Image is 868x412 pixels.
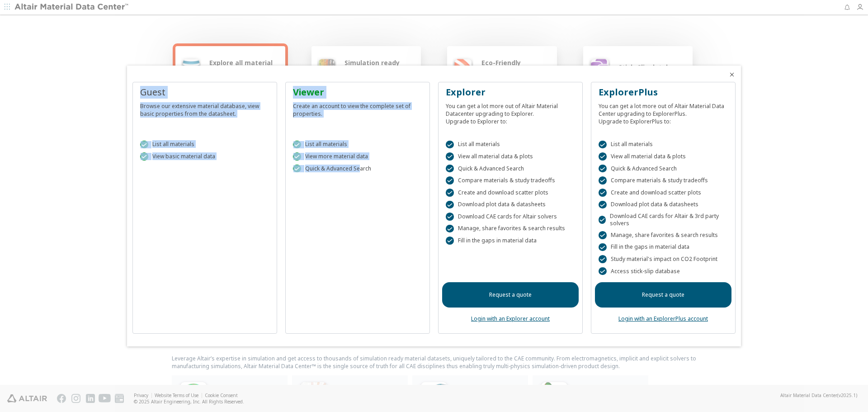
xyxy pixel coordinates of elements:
div: View all material data & plots [446,152,575,161]
div: View all material data & plots [599,152,728,161]
div: Quick & Advanced Search [293,165,422,173]
div:  [140,152,148,161]
div: Create and download scatter plots [446,189,575,197]
div: Fill in the gaps in material data [599,243,728,251]
div: Download CAE cards for Altair & 3rd party solvers [599,213,728,227]
div: Create and download scatter plots [599,189,728,197]
div: ExplorerPlus [599,86,728,99]
div:  [599,201,607,209]
div:  [599,267,607,275]
div: You can get a lot more out of Altair Material Datacenter upgrading to Explorer. Upgrade to Explor... [446,99,575,125]
div: Download plot data & datasheets [599,201,728,209]
div: List all materials [140,141,269,149]
div:  [140,141,148,149]
div:  [446,141,454,149]
div:  [599,231,607,239]
div: Manage, share favorites & search results [446,225,575,233]
div:  [446,213,454,221]
div:  [599,216,606,224]
div: List all materials [293,141,422,149]
div: Fill in the gaps in material data [446,237,575,245]
div: Browse our extensive material database, view basic properties from the datasheet. [140,99,269,118]
div: Manage, share favorites & search results [599,231,728,239]
div: List all materials [599,141,728,149]
div: Download CAE cards for Altair solvers [446,213,575,221]
a: Request a quote [595,282,731,308]
div: Study material's impact on CO2 Footprint [599,255,728,263]
div:  [599,152,607,161]
div:  [446,176,454,185]
button: Close [728,71,736,78]
a: Login with an Explorer account [471,315,550,322]
div:  [599,189,607,197]
a: Login with an ExplorerPlus account [618,315,708,322]
div: Explorer [446,86,575,99]
div:  [446,225,454,233]
div:  [446,201,454,209]
div: Create an account to view the complete set of properties. [293,99,422,118]
div: Quick & Advanced Search [446,165,575,173]
div:  [599,243,607,251]
div:  [599,255,607,263]
div:  [599,141,607,149]
div: View basic material data [140,152,269,161]
div: Compare materials & study tradeoffs [599,176,728,185]
div: Quick & Advanced Search [599,165,728,173]
div:  [599,165,607,173]
div:  [446,152,454,161]
div:  [446,165,454,173]
div:  [293,165,301,173]
div:  [446,189,454,197]
div:  [599,176,607,185]
div: You can get a lot more out of Altair Material Data Center upgrading to ExplorerPlus. Upgrade to E... [599,99,728,125]
div: Download plot data & datasheets [446,201,575,209]
div: Viewer [293,86,422,99]
div: Guest [140,86,269,99]
div:  [446,237,454,245]
div: Access stick-slip database [599,267,728,275]
div:  [293,141,301,149]
div: Compare materials & study tradeoffs [446,176,575,185]
div:  [293,152,301,161]
div: List all materials [446,141,575,149]
a: Request a quote [442,282,579,308]
div: View more material data [293,152,422,161]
